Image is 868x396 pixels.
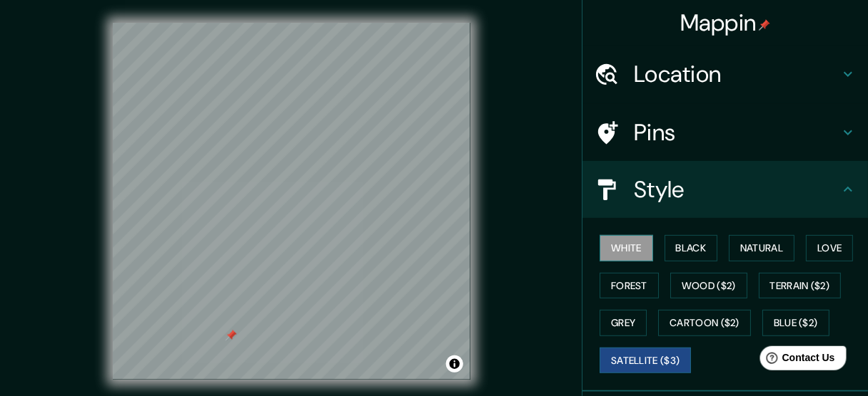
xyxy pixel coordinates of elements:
[680,9,771,37] h4: Mappin
[665,235,718,261] button: Black
[670,273,747,299] button: Wood ($2)
[741,340,852,380] iframe: Help widget launcher
[582,104,868,161] div: Pins
[113,23,470,380] canvas: Map
[446,355,463,372] button: Toggle attribution
[729,235,794,261] button: Natural
[600,310,647,336] button: Grey
[806,235,853,261] button: Love
[759,19,770,31] img: pin-icon.png
[600,348,691,374] button: Satellite ($3)
[582,161,868,218] div: Style
[634,175,839,204] h4: Style
[759,273,842,299] button: Terrain ($2)
[658,310,751,336] button: Cartoon ($2)
[582,46,868,103] div: Location
[634,60,839,88] h4: Location
[600,235,653,261] button: White
[634,118,839,147] h4: Pins
[600,273,659,299] button: Forest
[762,310,829,336] button: Blue ($2)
